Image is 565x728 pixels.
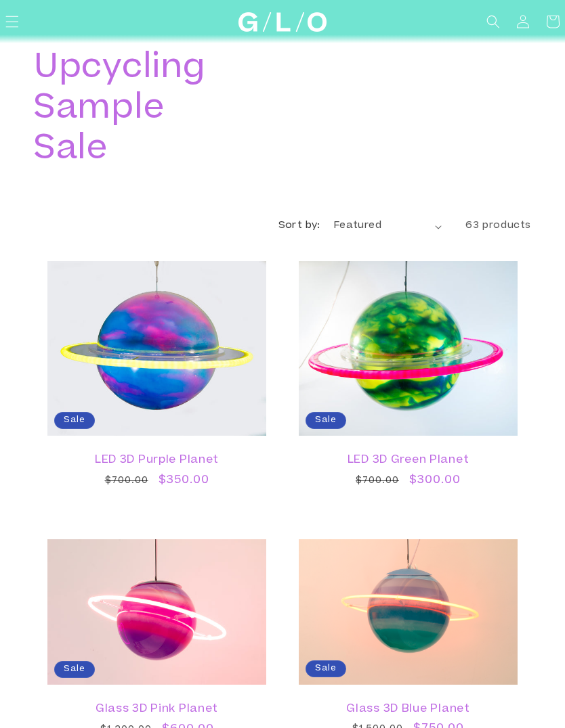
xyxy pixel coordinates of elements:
label: Sort by: [278,221,320,231]
img: GLO Studio [238,12,327,32]
a: LED 3D Green Planet [312,454,504,467]
a: LED 3D Purple Planet [61,454,253,467]
h1: Upcycling Sample Sale [34,49,233,171]
iframe: Chat Widget [497,663,565,728]
a: Glass 3D Pink Planet [61,703,253,716]
a: Glass 3D Blue Planet [312,703,504,716]
a: GLO Studio [234,7,332,37]
summary: Search [478,7,508,37]
span: 63 products [465,221,531,231]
